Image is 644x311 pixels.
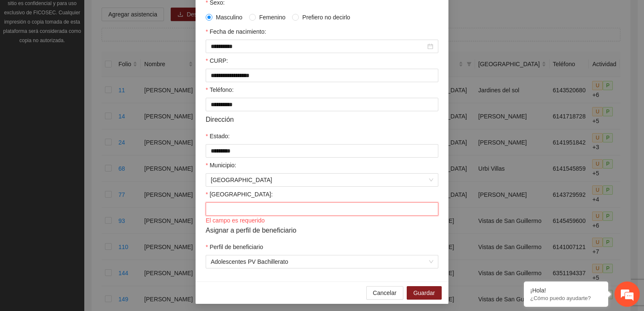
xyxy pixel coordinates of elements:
span: Adolescentes PV Bachillerato [211,255,433,268]
span: Cancelar [373,288,397,298]
input: Colonia: [206,202,438,216]
input: Teléfono: [206,98,438,111]
label: Colonia: [206,190,273,199]
input: Fecha de nacimiento: [211,42,426,51]
button: Cancelar [366,286,403,300]
label: Fecha de nacimiento: [206,27,266,36]
input: Estado: [206,144,438,158]
label: Perfil de beneficiario [206,242,263,252]
label: Municipio: [206,161,236,170]
span: Masculino [212,13,246,22]
div: Chatee con nosotros ahora [44,43,142,54]
p: ¿Cómo puedo ayudarte? [530,295,602,301]
span: Femenino [256,13,289,22]
span: Chihuahua [211,174,433,186]
label: Teléfono: [206,85,233,94]
label: Estado: [206,131,230,141]
span: Estamos en línea. [49,105,116,190]
span: Asignar a perfil de beneficiario [206,225,296,236]
span: Prefiero no decirlo [299,13,354,22]
span: Guardar [413,288,435,298]
div: ¡Hola! [530,287,602,294]
label: CURP: [206,56,228,65]
div: Minimizar ventana de chat en vivo [138,4,158,24]
span: Dirección [206,114,234,125]
textarea: Escriba su mensaje y pulse “Intro” [4,215,161,244]
input: CURP: [206,69,438,82]
div: El campo es requerido [206,216,438,225]
button: Guardar [407,286,442,300]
